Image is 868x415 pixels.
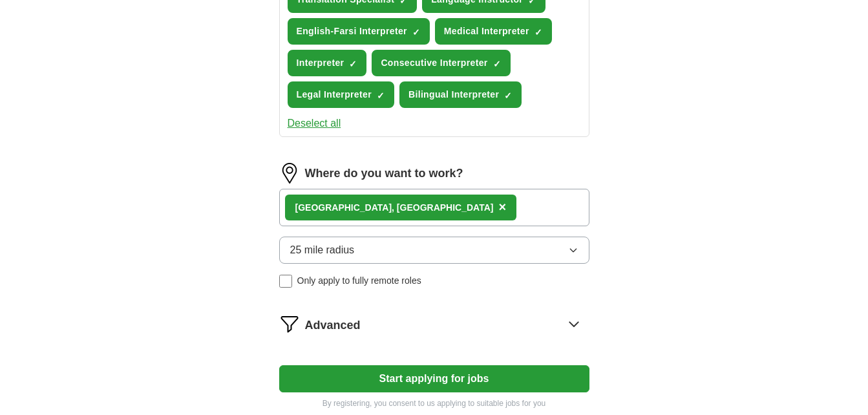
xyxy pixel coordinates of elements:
[435,18,552,45] button: Medical Interpreter✓
[297,25,407,38] span: English-Farsi Interpreter
[535,27,542,37] span: ✓
[290,242,355,258] span: 25 mile radius
[288,50,367,76] button: Interpreter✓
[412,27,420,37] span: ✓
[295,201,494,215] div: , [GEOGRAPHIC_DATA]
[279,314,300,334] img: filter
[279,163,300,184] img: location.png
[295,202,392,213] strong: [GEOGRAPHIC_DATA]
[288,18,430,45] button: English-Farsi Interpreter✓
[498,198,506,217] button: ×
[504,90,512,101] span: ✓
[372,50,510,76] button: Consecutive Interpreter✓
[297,274,421,288] span: Only apply to fully remote roles
[279,398,589,409] p: By registering, you consent to us applying to suitable jobs for you
[493,59,501,69] span: ✓
[498,200,506,214] span: ×
[279,365,589,392] button: Start applying for jobs
[444,25,529,38] span: Medical Interpreter
[288,116,341,131] button: Deselect all
[288,81,394,108] button: Legal Interpreter✓
[349,59,357,69] span: ✓
[305,165,463,182] label: Where do you want to work?
[305,317,361,334] span: Advanced
[399,81,522,108] button: Bilingual Interpreter✓
[377,90,385,101] span: ✓
[297,88,372,101] span: Legal Interpreter
[408,88,499,101] span: Bilingual Interpreter
[279,275,292,288] input: Only apply to fully remote roles
[279,237,589,264] button: 25 mile radius
[297,56,344,70] span: Interpreter
[381,56,487,70] span: Consecutive Interpreter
